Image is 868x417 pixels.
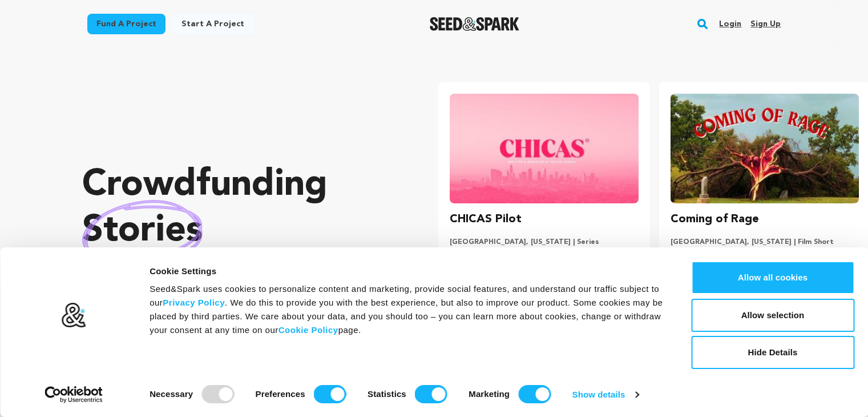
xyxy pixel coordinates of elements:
[430,17,519,31] a: Seed&Spark Homepage
[691,336,854,369] button: Hide Details
[691,299,854,332] button: Allow selection
[430,17,519,31] img: Seed&Spark Logo Dark Mode
[163,298,225,307] a: Privacy Policy
[82,200,203,262] img: hand sketched image
[149,380,150,381] legend: Consent Selection
[671,94,859,203] img: Coming of Rage image
[150,389,193,399] strong: Necessary
[450,210,522,228] h3: CHICAS Pilot
[150,282,665,337] div: Seed&Spark uses cookies to personalize content and marketing, provide social features, and unders...
[691,261,854,294] button: Allow all cookies
[671,238,859,247] p: [GEOGRAPHIC_DATA], [US_STATE] | Film Short
[368,389,406,399] strong: Statistics
[172,14,253,34] a: Start a project
[671,210,759,228] h3: Coming of Rage
[469,389,510,399] strong: Marketing
[450,94,638,203] img: CHICAS Pilot image
[750,15,781,33] a: Sign up
[87,14,165,34] a: Fund a project
[256,389,305,399] strong: Preferences
[82,163,393,300] p: Crowdfunding that .
[24,386,124,403] a: Usercentrics Cookiebot - opens in a new window
[150,264,665,278] div: Cookie Settings
[572,386,639,403] a: Show details
[450,238,638,247] p: [GEOGRAPHIC_DATA], [US_STATE] | Series
[61,302,87,328] img: logo
[278,325,338,335] a: Cookie Policy
[719,15,741,33] a: Login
